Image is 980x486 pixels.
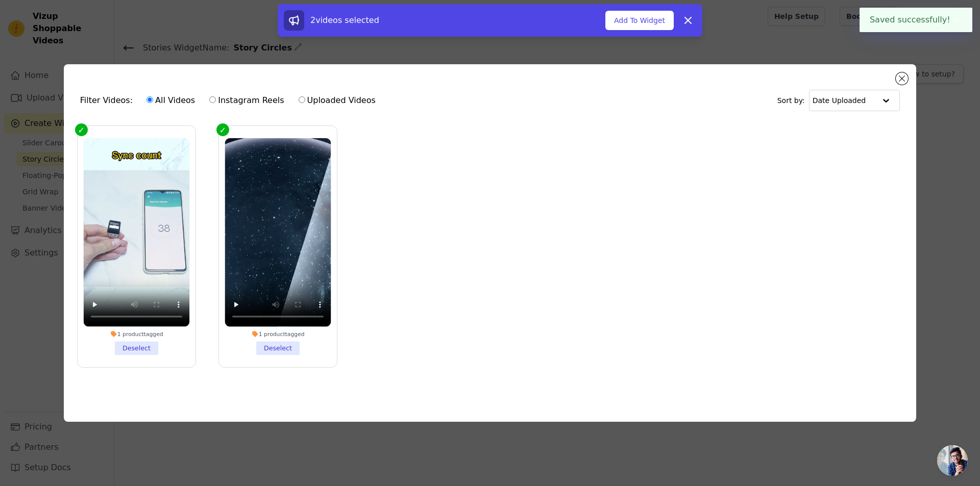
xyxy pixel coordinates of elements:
[209,94,284,107] label: Instagram Reels
[310,15,379,25] span: 2 videos selected
[777,90,900,111] div: Sort by:
[896,72,908,85] button: Close modal
[83,330,189,338] div: 1 product tagged
[605,11,674,30] button: Add To Widget
[860,8,972,32] div: Saved successfully!
[950,14,962,26] button: Close
[225,330,331,338] div: 1 product tagged
[298,94,376,107] label: Uploaded Videos
[80,89,381,112] div: Filter Videos:
[937,445,968,476] a: Open chat
[146,94,195,107] label: All Videos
